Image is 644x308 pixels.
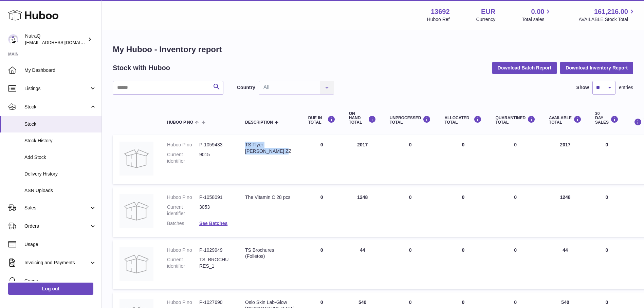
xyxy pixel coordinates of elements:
strong: EUR [481,7,495,16]
dd: P-1029949 [199,247,232,253]
span: 161,216.00 [594,7,628,16]
span: AVAILABLE Stock Total [578,16,636,23]
td: 0 [588,135,625,184]
a: 0.00 Total sales [522,7,552,23]
td: 0 [438,240,489,289]
a: 161,216.00 AVAILABLE Stock Total [578,7,636,23]
span: Invoicing and Payments [24,260,89,266]
label: Show [576,84,589,91]
dt: Huboo P no [167,142,199,148]
h1: My Huboo - Inventory report [113,44,633,55]
td: 0 [383,187,438,237]
label: Country [237,84,255,91]
span: ASN Uploads [24,187,96,194]
img: log@nutraq.com [8,34,18,44]
td: 0 [588,240,625,289]
span: Add Stock [24,154,96,161]
h2: Stock with Huboo [113,63,170,73]
td: 1248 [342,187,383,237]
dd: P-1059433 [199,142,232,148]
span: My Dashboard [24,67,96,74]
div: Huboo Ref [427,16,450,23]
span: 0 [514,247,517,253]
div: UNPROCESSED Total [390,116,431,125]
div: ON HAND Total [349,111,376,125]
span: Sales [24,205,89,211]
td: 0 [301,240,342,289]
td: 2017 [542,135,588,184]
dt: Huboo P no [167,247,199,253]
span: Cases [24,278,96,284]
td: 1248 [542,187,588,237]
dt: Huboo P no [167,194,199,201]
img: product image [119,142,153,176]
dt: Current identifier [167,256,199,269]
span: Total sales [522,16,552,23]
dt: Batches [167,220,199,227]
td: 2017 [342,135,383,184]
td: 0 [383,240,438,289]
td: 0 [588,187,625,237]
span: 0.00 [531,7,545,16]
td: 0 [301,135,342,184]
span: entries [619,84,633,91]
dt: Current identifier [167,204,199,217]
span: [EMAIL_ADDRESS][DOMAIN_NAME] [25,40,100,45]
span: Usage [24,241,96,248]
td: 0 [438,135,489,184]
a: Log out [8,283,93,295]
div: AVAILABLE Total [549,116,582,125]
div: QUARANTINED Total [495,116,535,125]
span: Stock [24,104,89,110]
div: NutraQ [25,33,86,46]
span: Orders [24,223,89,229]
span: Description [245,120,273,125]
td: 0 [438,187,489,237]
div: TS Brochures (Folletos) [245,247,295,260]
button: Download Batch Report [492,62,557,74]
div: TS Flyer [PERSON_NAME] ZZ [245,142,295,155]
dd: 3053 [199,204,232,217]
div: The Vitamin C 28 pcs [245,194,295,201]
dd: 9015 [199,151,232,164]
dt: Current identifier [167,151,199,164]
dd: P-1058091 [199,194,232,201]
span: Huboo P no [167,120,193,125]
div: DUE IN TOTAL [308,116,335,125]
td: 0 [301,187,342,237]
dd: P-1027690 [199,299,232,306]
div: 30 DAY SALES [595,111,619,125]
span: 0 [514,300,517,305]
dt: Huboo P no [167,299,199,306]
dd: TS_BROCHURES_1 [199,256,232,269]
span: Stock History [24,138,96,144]
td: 44 [542,240,588,289]
img: product image [119,194,153,228]
span: Listings [24,85,89,92]
strong: 13692 [431,7,450,16]
span: 0 [514,142,517,147]
span: Delivery History [24,171,96,177]
span: 0 [514,194,517,200]
td: 44 [342,240,383,289]
div: ALLOCATED Total [444,116,482,125]
td: 0 [383,135,438,184]
a: See Batches [199,221,227,226]
span: Stock [24,121,96,127]
button: Download Inventory Report [560,62,633,74]
div: Currency [476,16,496,23]
img: product image [119,247,153,281]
